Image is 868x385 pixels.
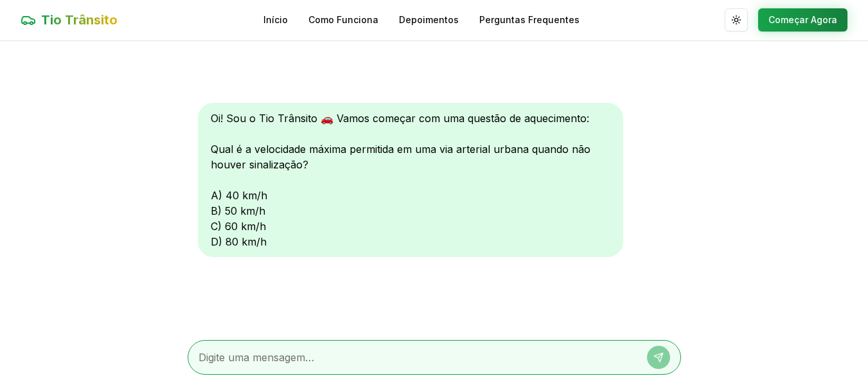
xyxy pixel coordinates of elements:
[479,13,580,26] a: Perguntas Frequentes
[399,13,459,26] a: Depoimentos
[263,13,288,26] a: Início
[41,11,118,29] span: Tio Trânsito
[21,11,118,29] a: Tio Trânsito
[198,103,623,257] div: Oi! Sou o Tio Trânsito 🚗 Vamos começar com uma questão de aquecimento: Qual é a velocidade máxima...
[308,13,378,26] a: Como Funciona
[758,8,847,31] button: Começar Agora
